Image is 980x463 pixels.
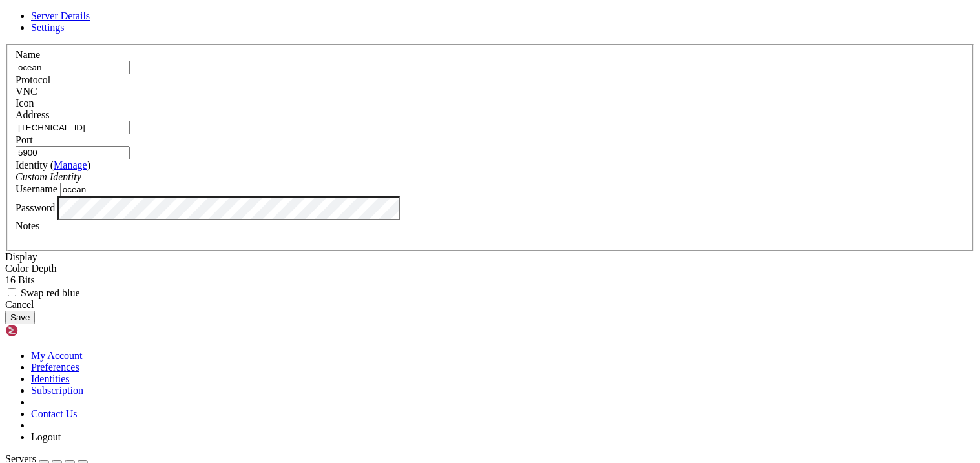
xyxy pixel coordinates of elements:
label: Notes [16,220,39,231]
label: Password [16,202,55,213]
label: Identity [16,159,90,170]
label: Username [16,183,57,194]
button: Save [5,311,35,324]
div: Cancel [5,299,975,311]
a: My Account [31,350,83,361]
a: Server Details [31,10,90,21]
a: Logout [31,431,61,442]
input: Login Username [60,183,174,196]
span: ( ) [50,159,90,170]
label: Port [16,134,33,145]
input: Swap red blue [8,288,16,296]
a: Contact Us [31,408,78,419]
i: Custom Identity [16,171,81,182]
a: Subscription [31,385,83,396]
div: Custom Identity [16,171,964,183]
input: Host Name or IP [16,121,130,134]
span: VNC [16,86,37,97]
label: Display [5,251,37,262]
div: 16 Bits [5,274,975,286]
label: If the colors of your display appear wrong (blues appear orange or red, etc.), it may be that you... [5,287,80,298]
label: Name [16,49,40,60]
label: The color depth to request, in bits-per-pixel. [5,263,57,274]
a: Preferences [31,362,79,373]
img: Shellngn [5,324,79,337]
span: 16 Bits [5,274,35,285]
label: Icon [16,98,34,108]
label: Protocol [16,74,50,85]
a: Manage [54,159,87,170]
div: VNC [16,86,964,98]
label: Address [16,109,49,120]
a: Settings [31,22,65,33]
span: Swap red blue [21,287,80,298]
input: Server Name [16,61,130,74]
a: Identities [31,373,70,384]
input: Port Number [16,146,130,159]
